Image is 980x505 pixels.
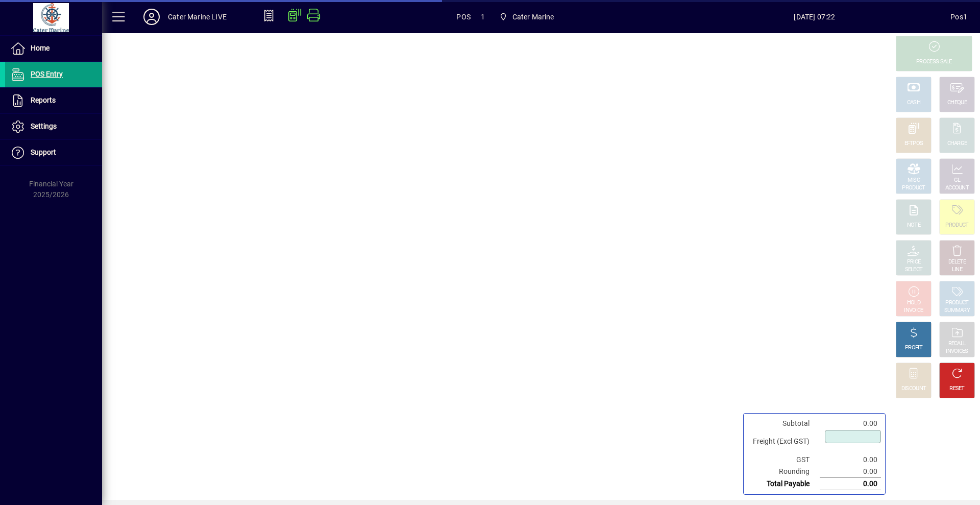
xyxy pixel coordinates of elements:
a: Home [5,36,102,61]
div: PRODUCT [945,222,968,229]
div: CASH [907,99,920,107]
span: Reports [31,96,56,104]
div: DISCOUNT [901,385,926,393]
div: CHARGE [947,140,967,148]
span: POS Entry [31,70,63,78]
div: RECALL [948,340,966,348]
td: 0.00 [820,466,881,478]
td: GST [748,454,820,466]
td: 0.00 [820,478,881,490]
div: Cater Marine LIVE [168,9,227,25]
div: SUMMARY [944,307,970,315]
span: Settings [31,122,57,130]
div: CHEQUE [947,99,967,107]
td: Freight (Excl GST) [748,429,820,454]
span: 1 [481,9,485,25]
div: GL [954,177,961,184]
td: 0.00 [820,418,881,429]
td: 0.00 [820,454,881,466]
div: LINE [952,266,962,274]
div: MISC [908,177,920,184]
div: PRODUCT [945,299,968,307]
td: Subtotal [748,418,820,429]
div: PRICE [907,258,921,266]
div: INVOICE [904,307,923,315]
div: HOLD [907,299,920,307]
div: Pos1 [950,9,967,25]
div: PROFIT [905,344,922,352]
div: NOTE [907,222,920,229]
span: POS [456,9,471,25]
td: Rounding [748,466,820,478]
div: INVOICES [946,348,968,355]
div: PRODUCT [902,184,925,192]
a: Reports [5,88,102,113]
div: DELETE [948,258,966,266]
a: Settings [5,114,102,139]
div: SELECT [905,266,923,274]
span: [DATE] 07:22 [679,9,951,25]
span: Support [31,148,56,156]
div: RESET [949,385,965,393]
button: Profile [135,8,168,26]
div: PROCESS SALE [916,58,952,66]
div: ACCOUNT [945,184,969,192]
span: Home [31,44,50,52]
td: Total Payable [748,478,820,490]
span: Cater Marine [495,8,558,26]
span: Cater Marine [512,9,554,25]
div: EFTPOS [904,140,923,148]
a: Support [5,140,102,165]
